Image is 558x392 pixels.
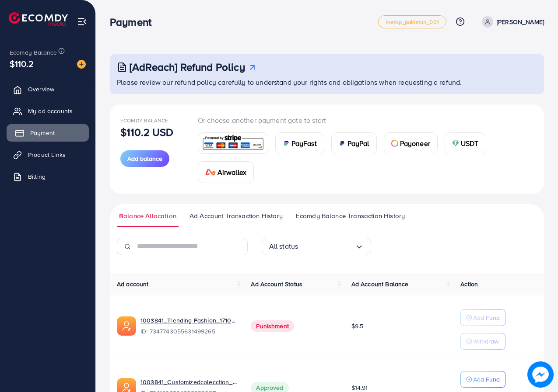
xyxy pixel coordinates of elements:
[386,19,439,25] span: metap_pakistan_001
[120,127,174,137] p: $110.2 USD
[391,140,398,147] img: card
[283,140,290,147] img: card
[7,102,89,120] a: My ad accounts
[460,333,505,350] button: Withdraw
[218,167,246,177] span: Airwallex
[461,138,479,149] span: USDT
[251,280,302,288] span: Ad Account Status
[140,378,237,386] a: 1003841_Customizedcolecction_1709372613954
[198,161,254,183] a: cardAirwallex
[28,85,54,94] span: Overview
[527,361,554,388] img: image
[478,16,544,28] a: [PERSON_NAME]
[28,150,66,159] span: Product Links
[275,132,324,154] a: cardPayFast
[262,238,371,255] div: Search for option
[127,154,162,163] span: Add balance
[7,146,89,163] a: Product Links
[28,172,46,181] span: Billing
[140,316,237,336] div: <span class='underline'>1003841_Trending Fashion_1710779767967</span></br>7347743055631499265
[117,77,539,87] p: Please review our refund policy carefully to understand your rights and obligations when requesti...
[7,80,89,98] a: Overview
[7,168,89,185] a: Billing
[291,138,317,149] span: PayFast
[251,320,294,332] span: Punishment
[460,309,505,326] button: Add Fund
[269,239,298,253] span: All status
[205,169,216,176] img: card
[198,132,268,154] a: card
[384,132,438,154] a: cardPayoneer
[331,132,377,154] a: cardPayPal
[120,117,168,124] span: Ecomdy Balance
[130,61,245,73] h3: [AdReach] Refund Policy
[117,316,136,336] img: ic-ads-acc.e4c84228.svg
[190,211,283,221] span: Ad Account Transaction History
[296,211,405,221] span: Ecomdy Balance Transaction History
[10,48,57,57] span: Ecomdy Balance
[28,107,73,115] span: My ad accounts
[110,16,158,28] h3: Payment
[201,134,265,153] img: card
[460,371,505,388] button: Add Fund
[117,280,149,288] span: Ad account
[120,150,169,167] button: Add balance
[77,60,86,69] img: image
[347,138,369,149] span: PayPal
[452,140,459,147] img: card
[140,316,237,325] a: 1003841_Trending Fashion_1710779767967
[30,128,55,137] span: Payment
[351,322,364,330] span: $9.5
[378,15,446,28] a: metap_pakistan_001
[400,138,430,149] span: Payoneer
[298,239,354,253] input: Search for option
[473,374,500,385] p: Add Fund
[140,327,237,336] span: ID: 7347743055631499265
[198,115,533,125] p: Or choose another payment gate to start
[351,383,368,392] span: $14.91
[460,280,478,288] span: Action
[473,336,498,347] p: Withdraw
[351,280,409,288] span: Ad Account Balance
[77,17,87,27] img: menu
[497,17,544,27] p: [PERSON_NAME]
[473,312,500,323] p: Add Fund
[445,132,486,154] a: cardUSDT
[10,57,34,70] span: $110.2
[339,140,346,147] img: card
[9,12,68,26] img: logo
[7,124,89,142] a: Payment
[119,211,176,221] span: Balance Allocation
